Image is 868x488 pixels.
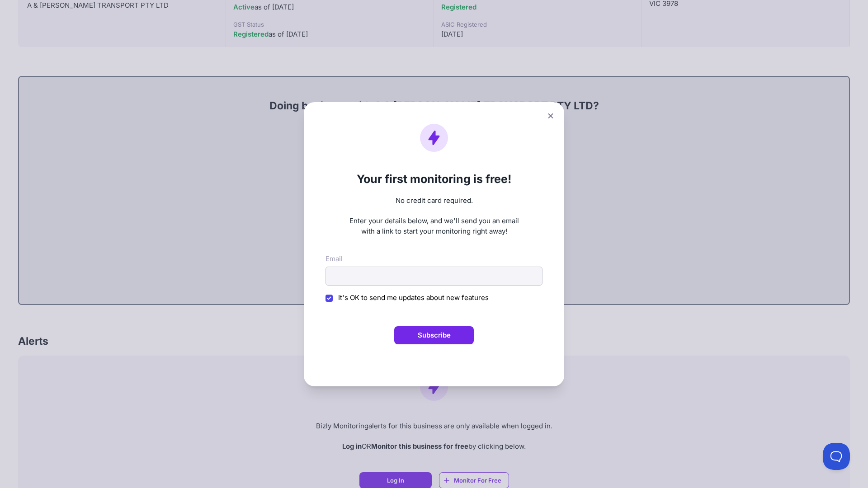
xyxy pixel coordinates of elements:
[325,216,542,236] p: Enter your details below, and we'll send you an email with a link to start your monitoring right ...
[325,172,542,186] h2: Your first monitoring is free!
[325,254,343,264] label: Email
[325,196,542,206] p: No credit card required.
[338,293,489,302] span: It's OK to send me updates about new features
[394,326,474,344] button: Subscribe
[823,443,850,470] iframe: Toggle Customer Support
